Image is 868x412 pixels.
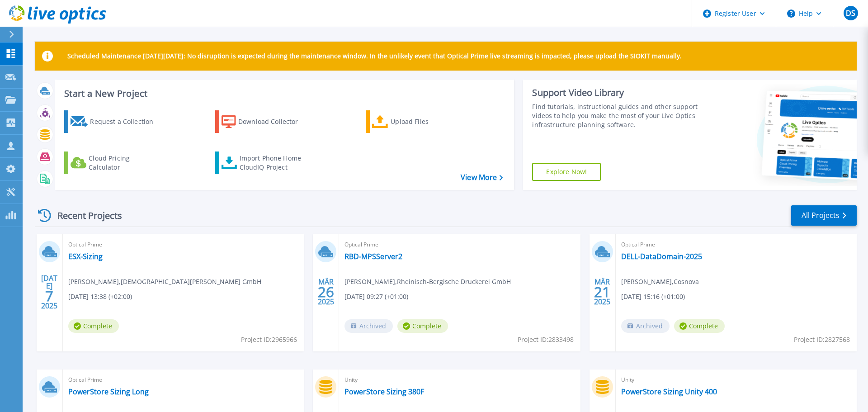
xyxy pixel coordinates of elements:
[344,252,402,261] a: RBD-MPSServer2
[68,375,298,385] span: Optical Prime
[68,252,103,261] a: ESX-Sizing
[532,87,702,99] div: Support Video Library
[344,277,511,287] span: [PERSON_NAME] , Rheinisch-Bergische Druckerei GmbH
[594,275,611,308] div: MÄR 2025
[621,387,717,396] a: PowerStore Sizing Unity 400
[68,319,119,333] span: Complete
[67,52,682,60] p: Scheduled Maintenance [DATE][DATE]: No disruption is expected during the maintenance window. In t...
[344,292,408,302] span: [DATE] 09:27 (+01:00)
[621,319,670,333] span: Archived
[532,102,702,129] div: Find tutorials, instructional guides and other support videos to help you make the most of your L...
[240,154,310,172] div: Import Phone Home CloudIQ Project
[90,113,162,131] div: Request a Collection
[621,375,851,385] span: Unity
[64,110,165,133] a: Request a Collection
[518,335,574,345] span: Project ID: 2833498
[621,240,851,250] span: Optical Prime
[366,110,467,133] a: Upload Files
[41,275,58,308] div: [DATE] 2025
[68,292,132,302] span: [DATE] 13:38 (+02:00)
[344,387,424,396] a: PowerStore Sizing 380F
[532,163,601,181] a: Explore Now!
[241,335,297,345] span: Project ID: 2965966
[64,89,503,99] h3: Start a New Project
[215,110,316,133] a: Download Collector
[391,113,463,131] div: Upload Files
[45,292,53,300] span: 7
[621,252,702,261] a: DELL-DataDomain-2025
[791,205,857,226] a: All Projects
[397,319,448,333] span: Complete
[594,288,610,296] span: 21
[68,277,261,287] span: [PERSON_NAME] , [DEMOGRAPHIC_DATA][PERSON_NAME] GmbH
[238,113,311,131] div: Download Collector
[89,154,161,172] div: Cloud Pricing Calculator
[344,319,393,333] span: Archived
[794,335,850,345] span: Project ID: 2827568
[317,275,335,308] div: MÄR 2025
[318,288,334,296] span: 26
[68,387,149,396] a: PowerStore Sizing Long
[344,240,575,250] span: Optical Prime
[846,9,855,17] span: DS
[461,173,503,182] a: View More
[621,277,699,287] span: [PERSON_NAME] , Cosnova
[674,319,725,333] span: Complete
[621,292,685,302] span: [DATE] 15:16 (+01:00)
[344,375,575,385] span: Unity
[68,240,298,250] span: Optical Prime
[35,204,134,227] div: Recent Projects
[64,152,165,174] a: Cloud Pricing Calculator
